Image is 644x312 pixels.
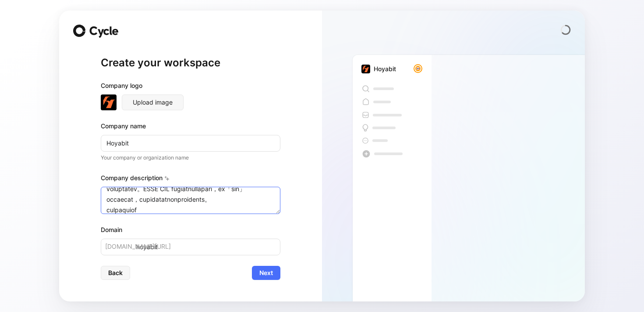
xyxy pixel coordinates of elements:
[252,266,280,280] button: Next
[361,65,370,73] img: hoyabit.com
[101,266,130,280] button: Back
[259,268,273,278] span: Next
[101,80,280,94] div: Company logo
[101,153,280,162] p: Your company or organization name
[101,94,117,110] img: hoyabit.com
[122,94,184,110] button: Upload image
[414,65,421,72] img: avatar
[133,97,173,108] span: Upload image
[374,64,396,74] div: Hoyabit
[101,56,280,70] h1: Create your workspace
[101,135,280,152] input: Example
[108,268,123,278] span: Back
[101,225,280,235] div: Domain
[101,121,280,131] div: Company name
[101,173,280,187] div: Company description
[105,241,171,252] span: [DOMAIN_NAME][URL]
